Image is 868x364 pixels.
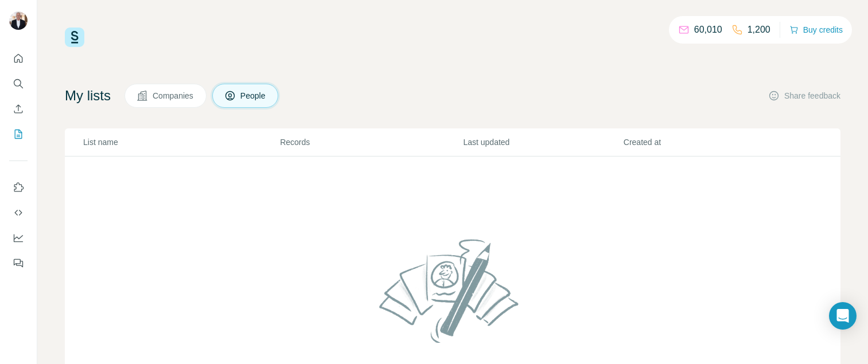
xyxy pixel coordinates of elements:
h4: My lists [65,87,111,105]
p: Records [280,136,462,148]
span: Companies [153,90,194,101]
span: People [240,90,267,101]
div: Open Intercom Messenger [829,302,857,330]
button: Enrich CSV [9,99,28,119]
button: Feedback [9,253,28,273]
button: Use Surfe on LinkedIn [9,177,28,198]
img: Surfe Logo [65,28,84,47]
button: Quick start [9,48,28,69]
p: List name [83,136,279,148]
button: Search [9,73,28,94]
p: 1,200 [748,23,770,37]
img: No lists found [375,229,531,352]
img: Avatar [9,11,28,30]
p: 60,010 [694,23,722,37]
button: Use Surfe API [9,202,28,223]
button: Buy credits [789,22,843,38]
button: Share feedback [768,90,840,101]
p: Last updated [463,136,622,148]
p: Created at [624,136,783,148]
button: Dashboard [9,228,28,248]
button: My lists [9,124,28,144]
